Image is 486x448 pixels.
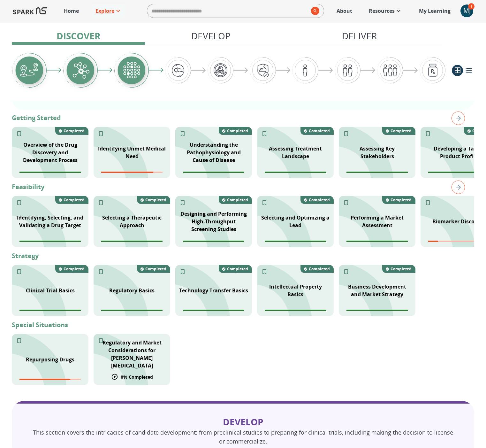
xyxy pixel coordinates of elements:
[101,172,163,173] span: Module completion progress of user
[97,214,166,229] p: Selecting a Therapeutic Approach
[97,145,166,160] p: Identifying Unmet Medical Need
[179,130,186,137] svg: Add to My Learning
[12,182,474,192] p: Feasibility
[343,214,412,229] p: Performing a Market Assessment
[449,109,465,127] button: right
[261,283,330,298] p: Intellectual Property Basics
[179,268,186,275] svg: Add to My Learning
[145,266,166,272] p: Completed
[366,4,406,18] a: Resources
[403,67,418,73] img: arrow-right
[64,128,85,134] p: Completed
[468,3,475,10] span: 1
[64,7,79,15] p: Home
[16,130,22,137] svg: Add to My Learning
[460,4,473,17] button: account of current user
[32,416,454,428] p: Develop
[16,141,85,164] p: Overview of the Drug Discovery and Development Process
[191,29,231,42] p: Develop
[257,265,334,316] div: SPARK NS branding pattern
[265,310,326,311] span: Module completion progress of user
[19,172,81,173] span: Module completion progress of user
[19,310,81,311] span: Module completion progress of user
[369,7,395,15] p: Resources
[261,268,268,275] svg: Add to My Learning
[98,199,104,206] svg: Add to My Learning
[94,334,170,385] div: SPARK NS branding pattern
[276,67,291,73] img: arrow-right
[16,337,22,344] svg: Add to My Learning
[343,145,412,160] p: Assessing Key Stakeholders
[425,130,431,137] svg: Add to My Learning
[419,7,451,15] p: My Learning
[98,68,112,73] img: arrow-right
[191,67,206,73] img: arrow-right
[346,172,408,173] span: Module completion progress of user
[308,4,319,18] button: search
[416,4,454,18] a: My Learning
[19,241,81,242] span: Module completion progress of user
[346,241,408,242] span: Module completion progress of user
[61,4,82,18] a: Home
[318,67,333,73] img: arrow-right
[98,337,104,344] svg: Add to My Learning
[98,130,104,137] svg: Add to My Learning
[391,266,412,272] p: Completed
[309,197,330,203] p: Completed
[309,128,330,134] p: Completed
[261,145,330,160] p: Assessing Treatment Landscape
[261,130,268,137] svg: Add to My Learning
[227,197,248,203] p: Completed
[233,67,248,73] img: arrow-right
[98,268,104,275] svg: Add to My Learning
[95,7,114,15] p: Explore
[94,127,170,178] div: SPARK NS branding pattern
[12,196,88,247] div: Dart hitting bullseye
[109,287,155,294] p: Regulatory Basics
[64,197,85,203] p: Completed
[179,199,186,206] svg: Add to My Learning
[16,199,22,206] svg: Add to My Learning
[12,113,474,123] p: Getting Started
[183,172,244,173] span: Module completion progress of user
[265,241,326,242] span: Module completion progress of user
[175,265,252,316] div: SPARK NS branding pattern
[12,334,88,385] div: SPARK NS branding pattern
[64,266,85,272] p: Completed
[346,310,408,311] span: Module completion progress of user
[463,65,474,76] button: list view
[92,4,125,18] a: Explore
[57,29,100,42] p: Discover
[94,265,170,316] div: SPARK NS branding pattern
[12,53,445,88] div: Graphic showing the progression through the Discover, Develop, and Deliver pipeline, highlighting...
[343,199,349,206] svg: Add to My Learning
[257,127,334,178] div: SPARK NS branding pattern
[19,379,81,380] span: Module completion progress of user
[101,241,163,242] span: Module completion progress of user
[432,218,485,225] p: Biomarker Discovery
[47,68,61,73] img: arrow-right
[339,127,415,178] div: SPARK NS branding pattern
[343,283,412,298] p: Business Development and Market Strategy
[227,128,248,134] p: Completed
[121,374,153,380] p: 0 % Completed
[425,199,431,206] svg: Add to My Learning
[460,4,473,17] div: MJ
[391,197,412,203] p: Completed
[339,196,415,247] div: SPARK NS branding pattern
[337,7,352,15] p: About
[227,266,248,272] p: Completed
[13,3,47,19] img: Logo of SPARK at Stanford
[342,29,377,42] p: Deliver
[261,199,268,206] svg: Add to My Learning
[183,310,244,311] span: Module completion progress of user
[449,178,465,197] button: right
[97,339,166,369] p: Regulatory and Market Considerations for [PERSON_NAME][MEDICAL_DATA]
[12,127,88,178] div: SPARK NS branding pattern
[261,214,330,229] p: Selecting and Optimizing a Lead
[391,128,412,134] p: Completed
[12,251,474,261] p: Strategy
[94,196,170,247] div: Spark NS branding pattern
[361,67,375,73] img: arrow-right
[309,266,330,272] p: Completed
